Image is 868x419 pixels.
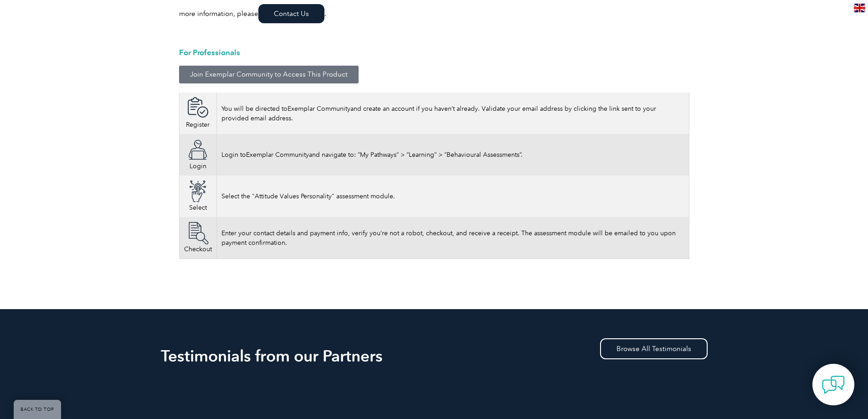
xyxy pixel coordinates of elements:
td: Select [179,176,216,217]
img: en [854,4,865,12]
a: Browse All Testimonials [600,338,708,359]
td: Register [179,93,216,134]
h4: For Professionals [179,49,689,57]
img: contact-chat.png [822,373,845,396]
h2: Testimonials from our Partners [161,349,708,363]
td: Login to and navigate to: “My Pathways” > “Learning” > “Behavioural Assessments”. [216,134,689,176]
a: Exemplar Community [288,105,350,113]
a: Exemplar Community [246,151,309,159]
td: Login [179,134,216,176]
td: Select the "Attitude Values Personality" assessment module. [216,176,689,217]
span: Join Exemplar Community to Access This Product [190,71,348,78]
td: Enter your contact details and payment info, verify you’re not a robot, checkout, and receive a r... [216,217,689,259]
td: You will be directed to and create an account if you haven’t already. Validate your email address... [216,93,689,134]
a: BACK TO TOP [14,400,61,419]
a: Join Exemplar Community to Access This Product [179,66,359,83]
td: Checkout [179,217,216,259]
a: Contact Us [258,4,324,23]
